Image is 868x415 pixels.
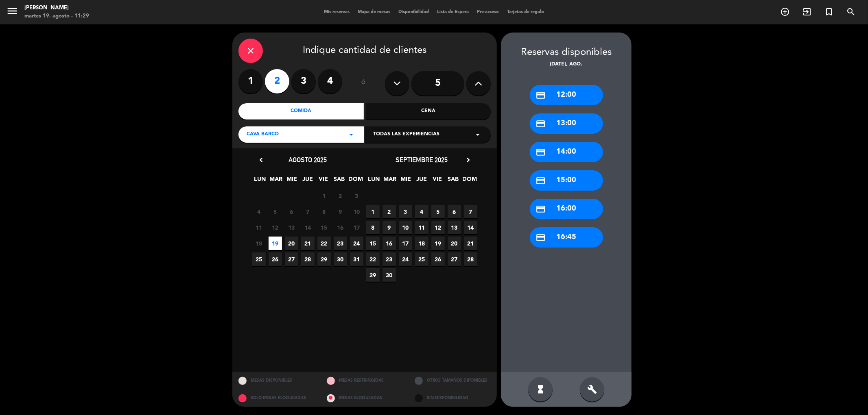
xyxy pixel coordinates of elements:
[399,205,412,218] span: 3
[238,39,491,63] div: Indique cantidad de clientes
[366,268,380,282] span: 29
[334,205,347,218] span: 9
[366,205,380,218] span: 1
[349,174,362,188] span: DOM
[334,252,347,266] span: 30
[285,174,299,188] span: MIE
[536,147,546,157] i: credit_card
[232,389,321,407] div: SOLO MESAS BLOQUEADAS
[431,252,445,266] span: 26
[409,389,497,407] div: SIN DISPONIBILIDAD
[464,252,477,266] span: 28
[6,5,18,17] i: menu
[373,130,439,139] span: Todas las experiencias
[301,221,315,234] span: 14
[350,252,363,266] span: 31
[536,119,546,129] i: credit_card
[431,221,445,234] span: 12
[232,372,321,389] div: MESAS DISPONIBLES
[317,221,331,234] span: 15
[285,237,298,250] span: 20
[473,130,483,139] i: arrow_drop_down
[530,199,603,219] div: 16:00
[396,156,448,164] span: septiembre 2025
[301,174,315,188] span: JUE
[587,385,597,394] i: build
[269,237,282,250] span: 19
[399,237,412,250] span: 17
[321,372,409,389] div: MESAS RESTRINGIDAS
[530,142,603,162] div: 14:00
[246,46,256,56] i: close
[536,385,545,394] i: hourglass_full
[448,221,461,234] span: 13
[317,252,331,266] span: 29
[366,252,380,266] span: 22
[501,61,632,69] div: [DATE], ago.
[399,252,412,266] span: 24
[252,205,266,218] span: 4
[448,252,461,266] span: 27
[334,189,347,202] span: 2
[6,5,18,20] button: menu
[415,237,429,250] span: 18
[399,174,413,188] span: MIE
[301,237,315,250] span: 21
[409,372,497,389] div: OTROS TAMAÑOS DIPONIBLES
[238,69,263,93] label: 1
[257,156,265,164] i: chevron_left
[252,237,266,250] span: 18
[415,205,429,218] span: 4
[317,174,330,188] span: VIE
[394,10,433,14] span: Disponibilidad
[383,174,397,188] span: MAR
[291,69,316,93] label: 3
[447,174,460,188] span: SAB
[431,205,445,218] span: 5
[269,221,282,234] span: 12
[238,103,364,120] div: Comida
[415,174,429,188] span: JUE
[269,205,282,218] span: 5
[367,174,381,188] span: LUN
[265,69,289,93] label: 2
[301,205,315,218] span: 7
[318,69,342,93] label: 4
[252,221,266,234] span: 11
[346,130,356,139] i: arrow_drop_down
[448,237,461,250] span: 20
[301,252,315,266] span: 28
[536,204,546,214] i: credit_card
[321,389,409,407] div: MESAS BLOQUEADAS
[383,221,396,234] span: 9
[350,205,363,218] span: 10
[464,156,472,164] i: chevron_right
[254,174,267,188] span: LUN
[473,10,503,14] span: Pre-acceso
[366,221,380,234] span: 8
[333,174,346,188] span: SAB
[431,237,445,250] span: 19
[285,221,298,234] span: 13
[464,205,477,218] span: 7
[366,237,380,250] span: 15
[269,252,282,266] span: 26
[317,205,331,218] span: 8
[24,12,89,20] div: martes 19. agosto - 11:29
[317,189,331,202] span: 1
[846,7,856,17] i: search
[780,7,790,17] i: add_circle_outline
[530,170,603,191] div: 15:00
[399,221,412,234] span: 10
[350,237,363,250] span: 24
[464,237,477,250] span: 21
[431,174,444,188] span: VIE
[415,221,429,234] span: 11
[536,90,546,100] i: credit_card
[24,4,89,12] div: [PERSON_NAME]
[252,252,266,266] span: 25
[464,221,477,234] span: 14
[383,237,396,250] span: 16
[320,10,354,14] span: Mis reservas
[536,176,546,186] i: credit_card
